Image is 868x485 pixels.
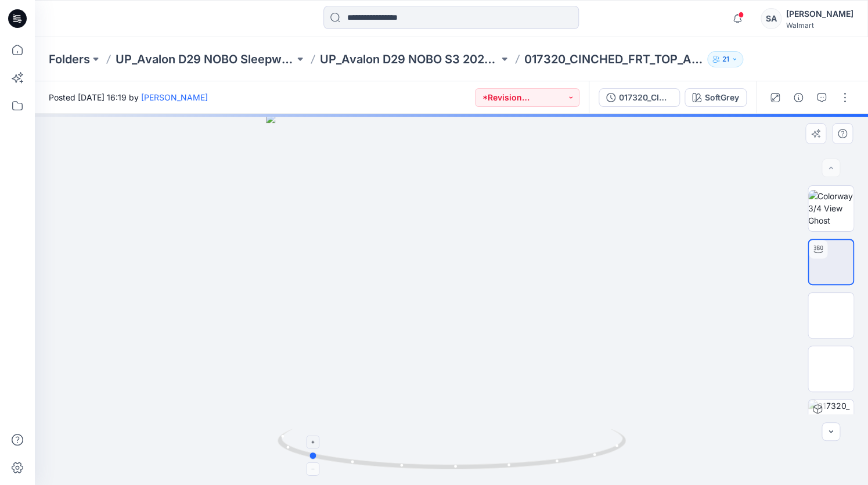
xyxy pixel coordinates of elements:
[49,51,90,67] a: Folders
[789,88,808,107] button: Details
[320,51,499,67] a: UP_Avalon D29 NOBO S3 2027 Sleepwear
[808,190,853,227] img: Colorway 3/4 View Ghost
[49,91,208,103] span: Posted [DATE] 16:19 by
[619,91,672,104] div: 017320_CINCHED_FRT_TOP_AND_SHORT_SLEEP_SET
[599,88,680,107] button: 017320_CINCHED_FRT_TOP_AND_SHORT_SLEEP_SET
[116,51,294,67] a: UP_Avalon D29 NOBO Sleepwear
[808,400,853,445] img: 017320_CINCHED_FRT_TOP_AND_SHORT_SLEEP_SET SoftGrey
[722,53,729,66] p: 21
[707,51,743,67] button: 21
[685,88,747,107] button: SoftGrey
[786,7,853,21] div: [PERSON_NAME]
[761,8,781,29] div: SA
[786,21,853,30] div: Walmart
[705,91,739,104] div: SoftGrey
[524,51,703,67] p: 017320_CINCHED_FRT_TOP_AND_SHORT_SLEEP_SET
[141,92,208,102] a: [PERSON_NAME]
